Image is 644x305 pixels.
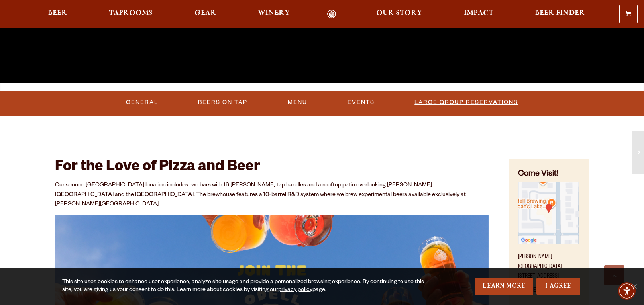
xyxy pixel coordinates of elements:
[43,10,73,19] a: Beer
[55,159,489,177] h2: For the Love of Pizza and Beer
[618,282,636,300] div: Accessibility Menu
[123,93,161,111] a: General
[535,10,585,16] span: Beer Finder
[536,278,580,295] a: I Agree
[55,181,489,209] p: Our second [GEOGRAPHIC_DATA] location includes two bars with 16 [PERSON_NAME] tap handles and a r...
[62,278,425,294] div: This site uses cookies to enhance user experience, analyze site usage and provide a personalized ...
[518,169,579,180] h4: Come Visit!
[518,182,579,243] img: Small thumbnail of location on map
[278,287,312,293] a: privacy policy
[258,10,290,16] span: Winery
[195,93,251,111] a: Beers On Tap
[371,10,427,19] a: Our Story
[475,278,533,295] a: Learn More
[253,10,295,19] a: Winery
[604,265,624,285] a: Scroll to top
[518,248,579,282] p: [PERSON_NAME][GEOGRAPHIC_DATA] [STREET_ADDRESS]
[344,93,378,111] a: Events
[109,10,153,16] span: Taprooms
[48,10,67,16] span: Beer
[194,10,216,16] span: Gear
[285,93,310,111] a: Menu
[104,10,158,19] a: Taprooms
[459,10,499,19] a: Impact
[411,93,521,111] a: Large Group Reservations
[530,10,590,19] a: Beer Finder
[189,10,222,19] a: Gear
[316,10,346,19] a: Odell Home
[376,10,422,16] span: Our Story
[518,240,579,246] a: Find on Google Maps (opens in a new window)
[464,10,493,16] span: Impact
